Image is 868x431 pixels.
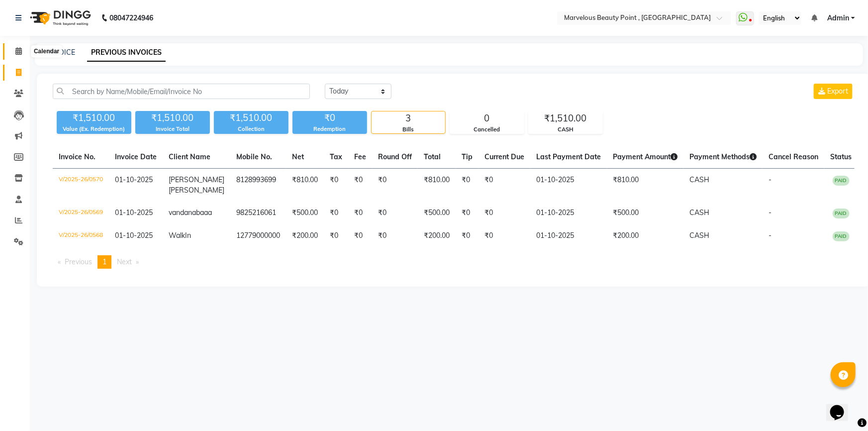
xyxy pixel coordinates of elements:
div: Value (Ex. Redemption) [57,125,131,133]
span: Next [117,257,132,266]
span: - [769,231,772,240]
div: ₹1,510.00 [135,111,210,125]
span: Previous [65,257,92,266]
td: 01-10-2025 [530,169,607,202]
td: ₹810.00 [607,169,683,202]
div: ₹1,510.00 [529,111,602,125]
td: ₹0 [348,169,372,202]
div: CASH [529,125,602,134]
span: 1 [102,257,106,266]
span: Client Name [169,152,210,161]
td: 12779000000 [230,224,286,247]
div: 3 [372,111,445,125]
span: Mobile No. [236,152,272,161]
span: Walk [169,231,185,240]
span: Payment Methods [689,152,757,161]
span: 01-10-2025 [115,231,153,240]
td: ₹0 [372,224,418,247]
span: Current Due [484,152,524,161]
td: ₹0 [372,202,418,224]
input: Search by Name/Mobile/Email/Invoice No [53,84,310,99]
iframe: chat widget [826,391,858,421]
span: Last Payment Date [536,152,601,161]
span: - [769,175,772,184]
td: ₹0 [372,169,418,202]
td: ₹0 [479,169,530,202]
td: ₹200.00 [418,224,456,247]
nav: Pagination [53,255,855,269]
td: V/2025-26/0568 [53,224,109,247]
span: CASH [689,175,709,184]
td: ₹0 [348,202,372,224]
a: PREVIOUS INVOICES [87,44,166,62]
span: Tip [462,152,473,161]
div: ₹0 [292,111,367,125]
td: ₹0 [479,224,530,247]
td: 8128993699 [230,169,286,202]
td: ₹500.00 [418,202,456,224]
span: Round Off [378,152,412,161]
td: ₹0 [348,224,372,247]
span: Admin [827,13,849,23]
span: [PERSON_NAME] [169,175,224,184]
td: V/2025-26/0569 [53,202,109,224]
span: CASH [689,208,709,217]
span: PAID [833,176,850,186]
div: Calendar [31,46,62,58]
td: 9825216061 [230,202,286,224]
td: ₹0 [324,224,348,247]
button: Export [814,84,853,99]
td: ₹0 [324,202,348,224]
span: PAID [833,231,850,241]
td: ₹200.00 [286,224,324,247]
div: Redemption [292,125,367,133]
td: 01-10-2025 [530,202,607,224]
span: 01-10-2025 [115,208,153,217]
span: Total [424,152,441,161]
td: 01-10-2025 [530,224,607,247]
span: Invoice Date [115,152,157,161]
td: ₹200.00 [607,224,683,247]
div: ₹1,510.00 [57,111,131,125]
td: V/2025-26/0570 [53,169,109,202]
span: PAID [833,209,850,218]
td: ₹0 [456,169,479,202]
span: Tax [330,152,342,161]
div: 0 [450,111,524,125]
span: Payment Amount [613,152,677,161]
span: Status [830,152,852,161]
td: ₹0 [324,169,348,202]
td: ₹500.00 [607,202,683,224]
b: 08047224946 [109,4,153,32]
td: ₹500.00 [286,202,324,224]
div: ₹1,510.00 [214,111,289,125]
span: CASH [689,231,709,240]
span: vandana [169,208,196,217]
img: logo [25,4,94,32]
span: Cancel Reason [769,152,818,161]
td: ₹0 [479,202,530,224]
td: ₹810.00 [418,169,456,202]
div: Invoice Total [135,125,210,133]
span: baaa [196,208,212,217]
div: Collection [214,125,289,133]
div: Cancelled [450,125,524,134]
span: Fee [354,152,366,161]
span: 01-10-2025 [115,175,153,184]
td: ₹810.00 [286,169,324,202]
span: [PERSON_NAME] [169,186,224,195]
td: ₹0 [456,202,479,224]
span: - [769,208,772,217]
span: Net [292,152,304,161]
span: Invoice No. [59,152,96,161]
div: Bills [372,125,445,134]
td: ₹0 [456,224,479,247]
span: In [185,231,191,240]
span: Export [827,87,848,96]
